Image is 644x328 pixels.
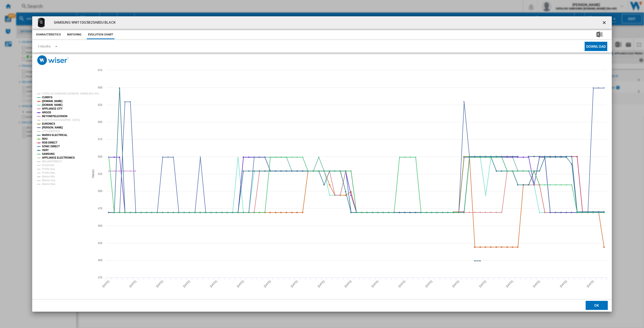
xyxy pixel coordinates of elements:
h4: SAMSUNG WW11DG5B25ABEU BLACK [51,20,116,25]
tspan: 450 [98,224,102,227]
tspan: SONIC DIRECT [42,145,60,148]
tspan: RGB DIRECT [42,141,57,144]
img: excel-24x24.png [596,31,602,37]
tspan: Market Avg [42,179,55,182]
tspan: [DOMAIN_NAME] [42,100,62,103]
tspan: 500 [98,190,102,193]
tspan: [DATE] [425,280,433,288]
ng-md-icon: getI18NText('BUTTONS.CLOSE_DIALOG') [602,20,608,26]
tspan: 575 [98,138,102,141]
tspan: EURONICS [42,122,55,125]
tspan: [DATE] [559,280,568,288]
div: 3 Months [38,44,51,48]
tspan: [DATE] [478,280,487,288]
tspan: Profile Min [42,164,55,167]
tspan: [PERSON_NAME] [42,126,63,129]
tspan: LITTLEWOODS [42,130,60,133]
tspan: Values [91,169,95,178]
tspan: Market Max [42,183,56,185]
tspan: MARKS ELECTRICAL [42,134,67,136]
button: Matching [63,30,86,39]
tspan: [DATE] [317,280,325,288]
tspan: [DATE] [505,280,514,288]
tspan: CATALOG SAMSUNG [DOMAIN_NAME] (DA+AV) [42,92,99,95]
button: Characteristics [35,30,62,39]
tspan: APPLIANCE ELECTRONICS [42,156,75,159]
tspan: ARGOS [42,111,51,114]
tspan: RDO [42,137,48,140]
tspan: [DATE] [452,280,460,288]
tspan: Market Min [42,175,55,178]
tspan: 600 [98,120,102,123]
tspan: VERY [42,149,49,152]
tspan: 475 [98,207,102,210]
tspan: COSTCO [GEOGRAPHIC_DATA] [42,119,80,121]
tspan: [DATE] [344,280,352,288]
tspan: 550 [98,155,102,158]
tspan: Profile Max [42,171,55,174]
img: logo_wiser_300x94.png [37,55,69,65]
tspan: [DATE] [290,280,298,288]
tspan: [DATE] [398,280,406,288]
md-dialog: Product popup [32,16,612,312]
tspan: 625 [98,103,102,106]
tspan: BEYONDTELEVISION [42,115,67,118]
tspan: [DOMAIN_NAME] [42,104,62,106]
tspan: [DATE] [209,280,218,288]
tspan: 675 [98,69,102,72]
tspan: Profile Avg [42,168,55,170]
tspan: [DATE] [155,280,164,288]
button: Download in Excel [588,30,611,39]
tspan: [DATE] [263,280,271,288]
tspan: [DATE] [532,280,541,288]
tspan: [DATE] [129,280,137,288]
tspan: 375 [98,276,102,279]
tspan: 525 [98,172,102,175]
tspan: [DATE] [586,280,594,288]
button: Download [585,42,607,51]
tspan: CURRYS [42,96,53,99]
tspan: APPLIANCE CITY [42,107,63,110]
tspan: RELIANTDIRECT [42,160,62,163]
tspan: 425 [98,242,102,245]
button: Evolution chart [87,30,115,39]
tspan: [DATE] [102,280,110,288]
img: a2d65684869cdb54259e12e9969eb06bee20b6dc_1.jpg [36,18,46,28]
button: getI18NText('BUTTONS.CLOSE_DIALOG') [600,18,610,28]
button: OK [586,301,608,310]
tspan: [DATE] [182,280,191,288]
tspan: 400 [98,259,102,262]
tspan: 650 [98,86,102,89]
tspan: [DATE] [236,280,245,288]
tspan: SAMSUNG [42,153,55,155]
tspan: [DATE] [371,280,379,288]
